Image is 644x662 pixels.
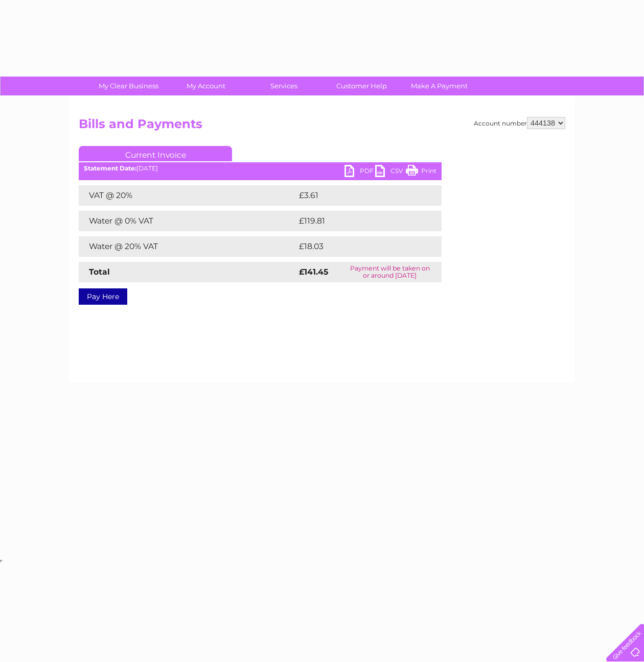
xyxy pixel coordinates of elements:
[89,267,110,277] strong: Total
[406,165,436,180] a: Print
[79,117,565,136] h2: Bills and Payments
[319,77,404,95] a: Customer Help
[84,164,136,172] b: Statement Date:
[344,165,375,180] a: PDF
[79,165,442,172] div: [DATE]
[474,117,565,129] div: Account number
[397,77,481,95] a: Make A Payment
[375,165,406,180] a: CSV
[242,77,326,95] a: Services
[86,77,171,95] a: My Clear Business
[79,288,127,305] a: Pay Here
[299,267,328,277] strong: £141.45
[296,211,421,231] td: £119.81
[79,185,296,206] td: VAT @ 20%
[296,236,420,257] td: £18.03
[296,185,417,206] td: £3.61
[164,77,248,95] a: My Account
[79,211,296,231] td: Water @ 0% VAT
[338,262,442,282] td: Payment will be taken on or around [DATE]
[79,236,296,257] td: Water @ 20% VAT
[79,146,232,161] a: Current Invoice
